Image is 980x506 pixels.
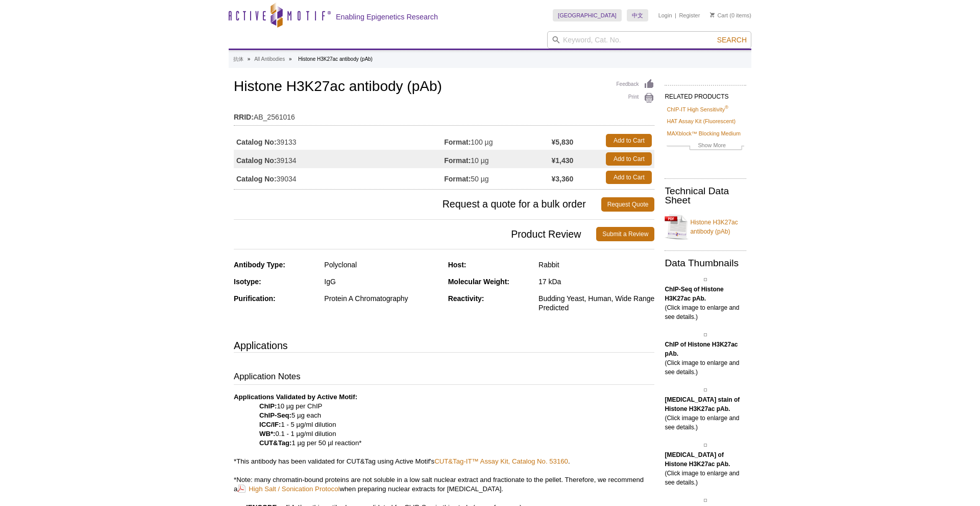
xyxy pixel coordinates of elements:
a: ChIP-IT High Sensitivity® [667,105,728,114]
a: 中文 [627,9,648,21]
strong: ¥3,360 [551,174,573,183]
a: MAXblock™ Blocking Medium [667,129,741,138]
li: | [675,9,676,21]
strong: Purification: [234,294,276,303]
div: IgG [324,277,440,286]
a: [GEOGRAPHIC_DATA] [553,9,622,21]
span: Search [717,36,747,44]
strong: Molecular Weight: [448,278,509,286]
strong: Catalog No: [236,174,277,183]
img: Histone H3K27ac antibody (pAb) tested by ChIP-Seq. [704,278,707,281]
a: Login [658,12,672,19]
p: (Click image to enlarge and see details.) [665,285,746,321]
a: High Salt / Sonication Protocol [237,484,339,494]
strong: Antibody Type: [234,261,285,269]
strong: RRID: [234,112,254,122]
a: Show More [667,141,744,152]
td: 39034 [234,168,444,187]
strong: ChIP-Seq: [259,411,291,419]
b: ChIP-Seq of Histone H3K27ac pAb. [665,286,723,302]
td: AB_2561016 [234,106,654,123]
div: Polyclonal [324,260,440,269]
strong: Host: [448,261,467,269]
div: 17 kDa [538,277,654,286]
a: Add to Cart [606,152,652,166]
img: Histone H3K27ac antibody (pAb) tested by immunofluorescence. [704,388,707,392]
td: 100 µg [444,131,551,150]
h3: Application Notes [234,371,654,385]
li: » [248,56,251,62]
a: HAT Assay Kit (Fluorescent) [667,117,736,126]
a: Request Quote [601,197,655,212]
strong: Format: [444,137,471,147]
p: (Click image to enlarge and see details.) [665,395,746,432]
h2: Enabling Epigenetics Research [336,12,438,21]
a: Print [616,93,654,104]
h1: Histone H3K27ac antibody (pAb) [234,79,654,96]
b: Applications Validated by Active Motif: [234,393,357,401]
img: Histone H3K27ac antibody (pAb) tested by dot blot analysis. [704,499,707,502]
img: Histone H3K27ac antibody (pAb) tested by ChIP. [704,333,707,336]
a: Register [679,12,700,19]
p: (Click image to enlarge and see details.) [665,450,746,487]
strong: Format: [444,156,471,165]
a: Feedback [616,79,654,90]
li: (0 items) [710,9,751,21]
div: Protein A Chromatography [324,294,440,303]
a: Submit a Review [596,227,654,241]
span: Request a quote for a bulk order [234,197,601,212]
a: All Antibodies [254,55,285,64]
a: CUT&Tag-IT™ Assay Kit, Catalog No. 53160 [434,457,568,465]
h2: Data Thumbnails [665,259,746,268]
p: (Click image to enlarge and see details.) [665,340,746,377]
img: Your Cart [710,12,715,17]
input: Keyword, Cat. No. [547,31,751,49]
a: Cart [710,12,728,19]
a: 抗体 [233,55,243,64]
div: Rabbit [538,260,654,269]
li: » [289,56,292,62]
strong: Catalog No: [236,156,277,165]
b: [MEDICAL_DATA] of Histone H3K27ac pAb. [665,451,730,468]
strong: Reactivity: [448,294,484,303]
sup: ® [725,105,728,110]
h2: Technical Data Sheet [665,187,746,205]
a: Add to Cart [606,134,652,147]
td: 39134 [234,150,444,168]
button: Search [714,35,750,44]
span: Product Review [234,227,596,241]
strong: ¥5,830 [551,137,573,147]
td: 39133 [234,131,444,150]
li: Histone H3K27ac antibody (pAb) [298,56,373,62]
b: ChIP of Histone H3K27ac pAb. [665,341,738,357]
h2: RELATED PRODUCTS [665,85,746,103]
strong: Format: [444,174,471,183]
strong: ICC/IF: [259,421,281,428]
b: [MEDICAL_DATA] stain of Histone H3K27ac pAb. [665,396,740,412]
strong: ¥1,430 [551,156,573,165]
strong: CUT&Tag: [259,439,291,447]
img: Histone H3K27ac antibody (pAb) tested by Western blot. [704,444,707,447]
div: Budding Yeast, Human, Wide Range Predicted [538,294,654,312]
strong: Catalog No: [236,137,277,147]
h3: Applications [234,338,654,353]
strong: Isotype: [234,278,261,286]
a: Add to Cart [606,171,652,184]
a: Histone H3K27ac antibody (pAb) [665,212,746,242]
strong: ChIP: [259,402,277,410]
td: 10 µg [444,150,551,168]
td: 50 µg [444,168,551,187]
